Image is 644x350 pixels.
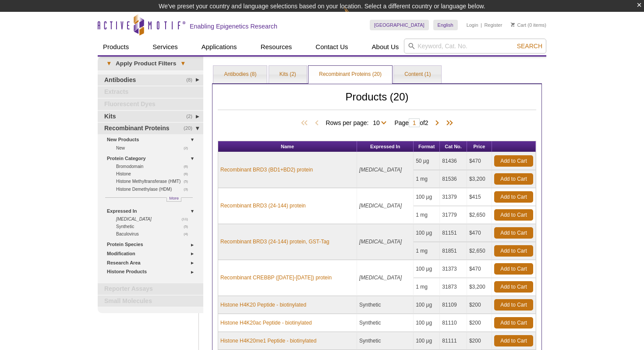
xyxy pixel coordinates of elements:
img: Your Cart [511,22,515,27]
td: 31779 [440,206,467,224]
td: 31873 [440,278,467,296]
a: (2)New [116,144,193,152]
a: Histone H4K20ac Peptide - biotinylated [220,319,312,327]
span: Last Page [442,119,455,128]
a: (8)Antibodies [98,75,203,86]
a: Content (1) [394,66,441,83]
li: | [481,20,482,30]
td: 1 mg [414,278,440,296]
img: Change Here [344,7,367,27]
a: (4)Baculovirus [116,230,193,238]
th: Name [218,141,357,152]
i: [MEDICAL_DATA] [359,167,402,173]
a: Reporter Assays [98,283,203,295]
td: 81851 [440,242,467,260]
span: Page of [390,118,432,127]
a: Add to Cart [494,191,533,203]
td: $470 [467,152,492,170]
span: (4) [184,230,193,238]
td: 100 µg [414,314,440,332]
a: Register [484,22,502,28]
td: $200 [467,314,492,332]
th: Cat No. [440,141,467,152]
td: 81436 [440,152,467,170]
span: (8) [186,75,197,86]
td: 100 µg [414,332,440,350]
td: 81536 [440,170,467,188]
li: (0 items) [511,20,546,30]
td: 81151 [440,224,467,242]
a: Histone H4K20me1 Peptide - biotinylated [220,337,316,345]
a: Histone H4K20 Peptide - biotinylated [220,301,306,309]
input: Keyword, Cat. No. [404,39,546,54]
a: (20)Recombinant Proteins [98,123,203,134]
td: 31373 [440,260,467,278]
a: Protein Category [107,154,198,163]
span: Rows per page: [326,118,390,127]
span: First Page [299,119,312,128]
a: Cart [511,22,526,28]
a: Fluorescent Dyes [98,99,203,110]
td: 81109 [440,296,467,314]
a: Research Area [107,258,198,268]
a: Add to Cart [494,227,533,239]
a: (5)Histone Methyltransferase (HMT) [116,178,193,185]
a: Products [98,39,134,55]
a: Add to Cart [494,173,533,185]
td: $470 [467,260,492,278]
a: Add to Cart [494,263,533,275]
span: (2) [186,111,197,122]
td: $3,200 [467,278,492,296]
a: Add to Cart [494,281,533,293]
td: $415 [467,188,492,206]
td: 81111 [440,332,467,350]
td: $470 [467,224,492,242]
a: Add to Cart [494,299,533,311]
td: 100 µg [414,188,440,206]
th: Expressed In [357,141,414,152]
span: ▾ [176,60,190,68]
span: Next Page [433,119,442,128]
td: 50 µg [414,152,440,170]
a: [GEOGRAPHIC_DATA] [370,20,429,30]
span: (20) [184,123,197,134]
td: 1 mg [414,206,440,224]
a: Add to Cart [494,335,533,346]
i: [MEDICAL_DATA] [116,217,152,221]
a: Modification [107,249,198,258]
a: Add to Cart [494,155,533,167]
th: Price [467,141,492,152]
a: Services [147,39,183,55]
span: (11) [182,215,193,223]
span: Search [517,43,542,50]
td: $200 [467,332,492,350]
a: Recombinant BRD3 (24-144) protein [220,202,306,210]
a: Antibodies (8) [213,66,267,83]
i: [MEDICAL_DATA] [359,239,402,245]
span: Previous Page [312,119,321,128]
a: (3)Histone Demethylase (HDM) [116,186,193,193]
td: 31379 [440,188,467,206]
span: More [169,194,179,202]
a: Applications [196,39,242,55]
td: 100 µg [414,224,440,242]
a: About Us [367,39,404,55]
span: (5) [184,223,193,230]
td: $2,650 [467,242,492,260]
span: (2) [184,144,193,152]
span: ▾ [102,60,116,68]
a: (6)Bromodomain [116,163,193,170]
a: Small Molecules [98,296,203,307]
button: Search [514,42,545,50]
a: English [433,20,458,30]
td: 100 µg [414,296,440,314]
a: More [166,197,181,202]
a: (11) [MEDICAL_DATA] [116,215,193,223]
i: [MEDICAL_DATA] [359,275,402,281]
td: 1 mg [414,170,440,188]
span: (3) [184,186,193,193]
h2: Enabling Epigenetics Research [190,22,277,30]
a: (6)Histone [116,170,193,178]
span: (6) [184,170,193,178]
a: Login [467,22,478,28]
